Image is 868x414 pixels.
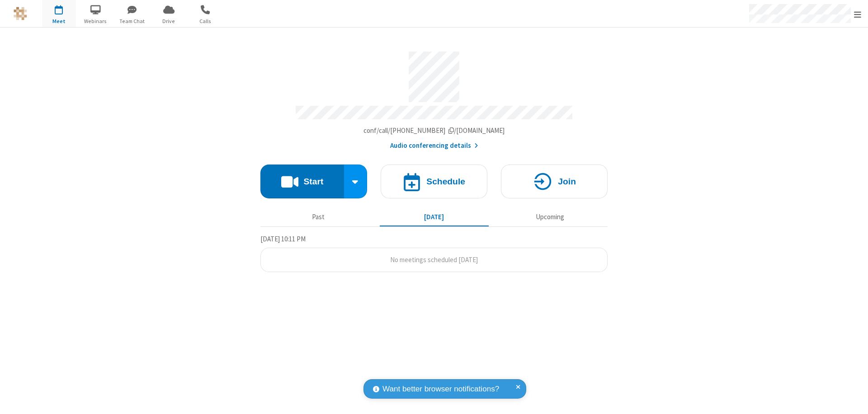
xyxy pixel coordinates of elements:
[390,141,478,151] button: Audio conferencing details
[79,17,113,25] span: Webinars
[344,165,368,198] div: Start conference options
[501,165,608,198] button: Join
[363,126,505,136] button: Copy my meeting room linkCopy my meeting room link
[380,208,489,226] button: [DATE]
[260,165,344,198] button: Start
[152,17,186,25] span: Drive
[115,17,149,25] span: Team Chat
[42,17,76,25] span: Meet
[381,165,487,198] button: Schedule
[363,126,505,135] span: Copy my meeting room link
[260,234,608,273] section: Today's Meetings
[303,177,323,186] h4: Start
[14,7,27,20] img: QA Selenium DO NOT DELETE OR CHANGE
[260,235,306,243] span: [DATE] 10:11 PM
[382,383,499,395] span: Want better browser notifications?
[558,177,576,186] h4: Join
[264,208,373,226] button: Past
[189,17,222,25] span: Calls
[426,177,465,186] h4: Schedule
[495,208,604,226] button: Upcoming
[260,45,608,151] section: Account details
[390,255,478,264] span: No meetings scheduled [DATE]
